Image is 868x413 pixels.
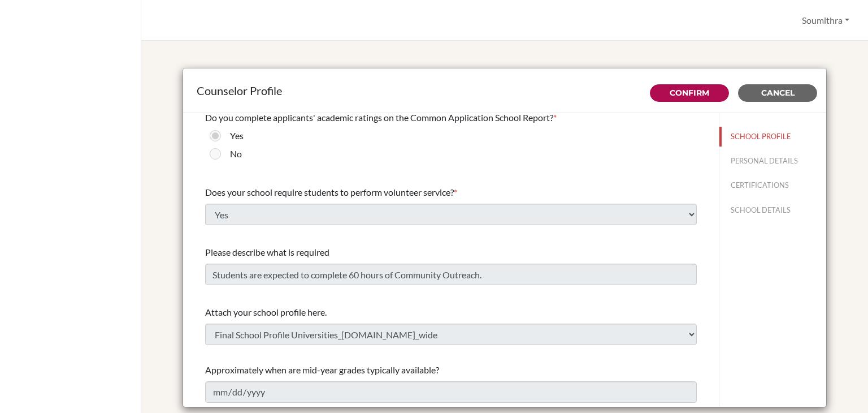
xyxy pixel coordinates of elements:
[230,147,242,161] label: No
[797,10,854,31] button: Soumithra
[205,247,329,257] span: Please describe what is required
[719,175,826,195] button: CERTIFICATIONS
[197,82,813,99] div: Counselor Profile
[719,127,826,147] button: SCHOOL PROFILE
[205,307,327,317] span: Attach your school profile here.
[205,112,553,123] span: Do you complete applicants' academic ratings on the Common Application School Report?
[205,187,454,197] span: Does your school require students to perform volunteer service?
[719,200,826,220] button: SCHOOL DETAILS
[230,129,244,143] label: Yes
[205,364,439,375] span: Approximately when are mid-year grades typically available?
[719,151,826,171] button: PERSONAL DETAILS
